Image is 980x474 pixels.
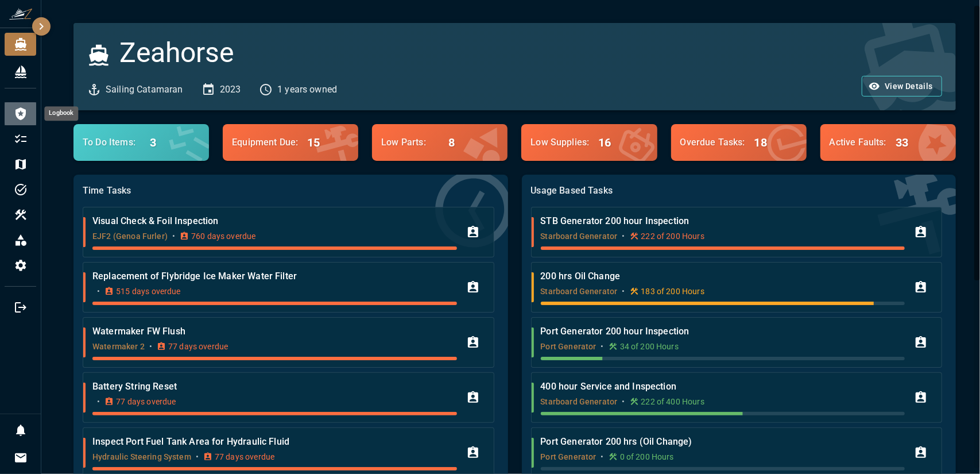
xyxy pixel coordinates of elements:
[215,451,274,463] p: 77 days overdue
[381,136,439,149] p: Low Parts :
[116,286,180,297] p: 515 days overdue
[622,396,625,407] p: •
[896,133,908,152] h6: 33
[172,230,175,242] p: •
[622,286,625,297] p: •
[9,8,32,20] img: ZeaFarer Logo
[909,386,932,409] button: Assign Task
[92,380,456,394] p: Battery String Reset
[5,296,36,319] li: Logout
[448,133,455,152] h6: 8
[541,214,905,228] p: STB Generator 200 hour Inspection
[909,221,932,244] button: Assign Task
[92,214,456,228] p: Visual Check & Foil Inspection
[149,341,152,352] p: •
[541,451,596,463] p: Port Generator
[191,230,255,242] p: 760 days overdue
[754,133,767,152] h6: 18
[5,203,36,226] li: Equipment
[83,136,141,149] p: To Do Items :
[462,221,485,244] button: Assign Task
[97,396,100,407] p: •
[44,106,78,121] div: Logbook
[5,102,36,125] div: Logbook
[598,133,611,152] h6: 16
[909,276,932,299] button: Assign Task
[92,435,456,449] p: Inspect Port Fuel Tank Area for Hydraulic Fluid
[462,441,485,464] button: Assign Task
[5,254,36,277] div: Configuration
[541,396,618,407] p: Starboard Generator
[9,419,32,442] button: Notifications
[5,128,36,151] li: My Work
[5,153,36,176] li: Trips
[601,451,604,463] p: •
[680,136,745,149] p: Overdue Tasks :
[541,341,596,352] p: Port Generator
[541,325,905,338] p: Port Generator 200 hour Inspection
[620,341,679,352] p: 34 of 200 Hours
[601,341,604,352] p: •
[119,37,234,69] h3: Zeahorse
[541,269,905,283] p: 200 hrs Oil Change
[641,286,704,297] p: 183 of 200 Hours
[622,230,625,242] p: •
[462,276,485,299] button: Assign Task
[462,386,485,409] button: Assign Task
[830,136,886,149] p: Active Faults :
[307,133,320,152] h6: 15
[641,396,704,407] p: 222 of 400 Hours
[5,229,36,252] div: Inventory
[92,341,145,352] p: Watermaker 2
[531,184,947,198] p: Usage Based Tasks
[541,380,905,394] p: 400 hour Service and Inspection
[462,331,485,354] button: Assign Task
[168,341,228,352] p: 77 days overdue
[909,331,932,354] button: Assign Task
[106,83,183,97] p: Sailing Catamaran
[620,451,674,463] p: 0 of 200 Hours
[541,286,618,297] p: Starboard Generator
[5,178,36,201] li: Tasks
[232,136,298,149] p: Equipment Due :
[116,396,176,407] p: 77 days overdue
[92,269,456,283] p: Replacement of Flybridge Ice Maker Water Filter
[541,230,618,242] p: Starboard Generator
[220,83,241,97] p: 2023
[862,76,942,97] button: View Details
[92,451,191,463] p: Hydraulic Steering System
[92,230,168,242] p: EJF2 (Genoa Furler)
[5,33,36,56] div: Zeahorse
[641,230,704,242] p: 222 of 200 Hours
[5,60,36,83] div: Fleet
[909,441,932,464] button: Assign Task
[530,136,589,149] p: Low Supplies :
[9,446,32,469] button: Invitations
[196,451,199,463] p: •
[92,325,456,338] p: Watermaker FW Flush
[541,435,905,449] p: Port Generator 200 hrs (Oil Change)
[83,184,498,198] p: Time Tasks
[150,133,156,152] h6: 3
[97,286,100,297] p: •
[277,83,337,97] p: 1 years owned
